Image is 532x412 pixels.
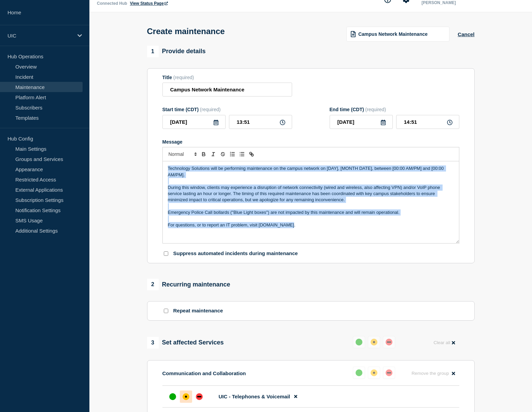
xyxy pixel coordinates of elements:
[168,165,454,178] p: Technology Solutions will be performing maintenance on the campus network on [DAY], [MONTH DATE],...
[162,107,292,112] div: Start time (CDT)
[412,371,449,376] span: Remove the group
[229,115,292,129] input: HH:MM
[383,367,395,379] button: down
[247,150,256,158] button: Toggle link
[130,1,168,6] a: View Status Page
[458,31,474,37] button: Cancel
[168,209,454,216] p: Emergency Police Call bollards ("Blue Light boxes") are not impacted by this maintenance and will...
[218,150,228,158] button: Toggle strikethrough text
[353,367,365,379] button: up
[368,336,380,348] button: affected
[371,339,377,345] div: affected
[420,0,491,5] p: [PERSON_NAME]
[386,339,392,345] div: down
[407,367,459,380] button: Remove the group
[168,185,454,203] p: During this window, clients may experience a disruption of network connectivity (wired and wirele...
[164,251,168,256] input: Suppress automated incidents during maintenance
[368,367,380,379] button: affected
[356,339,362,345] div: up
[383,336,395,348] button: down
[173,308,223,314] p: Repeat maintenance
[147,27,225,36] h1: Create maintenance
[173,75,194,80] span: (required)
[429,336,459,349] button: Clear all
[168,222,454,228] p: For questions, or to report an IT problem, visit [DOMAIN_NAME].
[8,33,73,39] p: UIC
[200,107,221,112] span: (required)
[358,31,428,37] span: Campus Network Maintenance
[183,393,189,400] div: affected
[228,150,237,158] button: Toggle ordered list
[162,115,226,129] input: YYYY-MM-DD
[162,139,459,145] div: Message
[237,150,247,158] button: Toggle bulleted list
[162,75,292,80] div: Title
[330,107,459,112] div: End time (CDT)
[353,336,365,348] button: up
[147,46,206,57] div: Provide details
[371,369,377,376] div: affected
[169,393,176,400] div: up
[166,150,199,158] span: Font size
[147,279,159,290] span: 2
[209,150,218,158] button: Toggle italic text
[163,161,459,243] div: Message
[147,46,159,57] span: 1
[356,369,362,376] div: up
[164,309,168,313] input: Repeat maintenance
[97,1,127,6] p: Connected Hub
[351,31,356,37] img: template icon
[330,115,393,129] input: YYYY-MM-DD
[219,394,290,399] span: UIC - Telephones & Voicemail
[386,369,392,376] div: down
[173,250,298,257] p: Suppress automated incidents during maintenance
[162,370,246,376] p: Communication and Collaboration
[365,107,386,112] span: (required)
[147,337,224,349] div: Set affected Services
[196,393,203,400] div: down
[162,83,292,97] input: Title
[147,279,230,290] div: Recurring maintenance
[147,337,159,349] span: 3
[199,150,209,158] button: Toggle bold text
[396,115,459,129] input: HH:MM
